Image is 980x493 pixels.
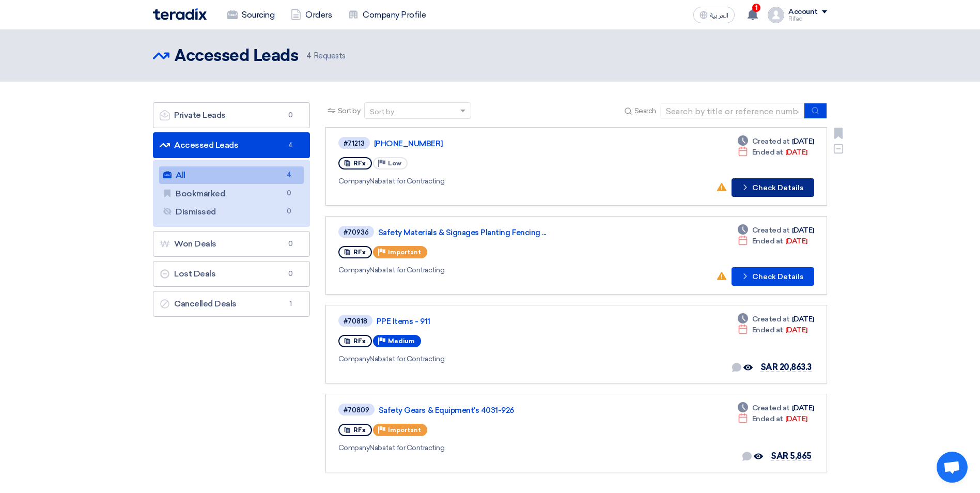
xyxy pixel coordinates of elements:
span: Ended at [752,147,783,158]
div: Nabatat for Contracting [338,353,637,364]
span: 1 [285,299,297,309]
a: Accessed Leads4 [153,132,310,158]
div: [DATE] [738,413,807,424]
span: Medium [388,337,415,345]
div: #70809 [344,407,369,413]
a: Company Profile [340,4,434,26]
span: 0 [285,110,297,120]
input: Search by title or reference number [660,103,805,119]
button: العربية [693,7,735,23]
span: العربية [710,12,728,19]
div: [DATE] [738,147,807,158]
span: SAR 5,865 [771,451,812,461]
a: Dismissed [159,203,304,221]
div: [DATE] [738,403,814,413]
span: Ended at [752,413,783,424]
a: Won Deals0 [153,231,310,257]
span: Important [388,426,421,434]
span: Important [388,249,421,256]
span: Created at [752,225,790,236]
div: Nabatat for Contracting [338,176,634,187]
span: Company [338,355,370,363]
a: Safety Materials & Signages Planting Fencing ... [378,228,636,237]
span: 1 [752,4,760,12]
span: Company [338,266,370,274]
div: Account [788,8,818,17]
a: Bookmarked [159,185,304,203]
span: 4 [285,140,297,150]
div: Sort by [370,106,394,117]
div: [DATE] [738,225,814,236]
span: RFx [353,160,366,167]
div: Nabatat for Contracting [338,442,639,453]
div: #70936 [344,229,369,236]
span: 0 [285,239,297,249]
span: Ended at [752,236,783,246]
a: Open chat [937,452,968,483]
div: Rifad [788,16,827,22]
a: [PHONE_NUMBER] [374,139,632,148]
span: 0 [283,188,295,199]
span: Search [634,105,656,116]
a: Orders [283,4,340,26]
span: RFx [353,337,366,345]
a: All [159,166,304,184]
a: PPE Items - 911 [377,317,635,326]
span: Company [338,177,370,186]
span: Ended at [752,325,783,335]
div: [DATE] [738,136,814,147]
a: Lost Deals0 [153,261,310,287]
a: Private Leads0 [153,102,310,128]
span: Created at [752,314,790,325]
img: profile_test.png [768,7,784,23]
span: Created at [752,403,790,413]
span: RFx [353,249,366,256]
button: Check Details [732,178,814,197]
div: [DATE] [738,236,807,246]
div: #71213 [344,140,365,147]
span: 0 [283,206,295,217]
img: Teradix logo [153,8,207,20]
span: Requests [306,50,346,62]
div: [DATE] [738,325,807,335]
div: Nabatat for Contracting [338,265,639,275]
div: #70818 [344,318,367,325]
span: RFx [353,426,366,434]
a: Cancelled Deals1 [153,291,310,317]
span: Sort by [338,105,361,116]
span: SAR 20,863.3 [760,362,812,372]
span: Low [388,160,401,167]
span: Company [338,443,370,452]
span: 4 [306,51,312,60]
button: Check Details [732,267,814,286]
div: [DATE] [738,314,814,325]
span: 0 [285,269,297,279]
span: Created at [752,136,790,147]
a: Safety Gears & Equipment's 4031-926 [379,406,637,415]
a: Sourcing [219,4,283,26]
span: 4 [283,170,295,180]
h2: Accessed Leads [175,46,298,67]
